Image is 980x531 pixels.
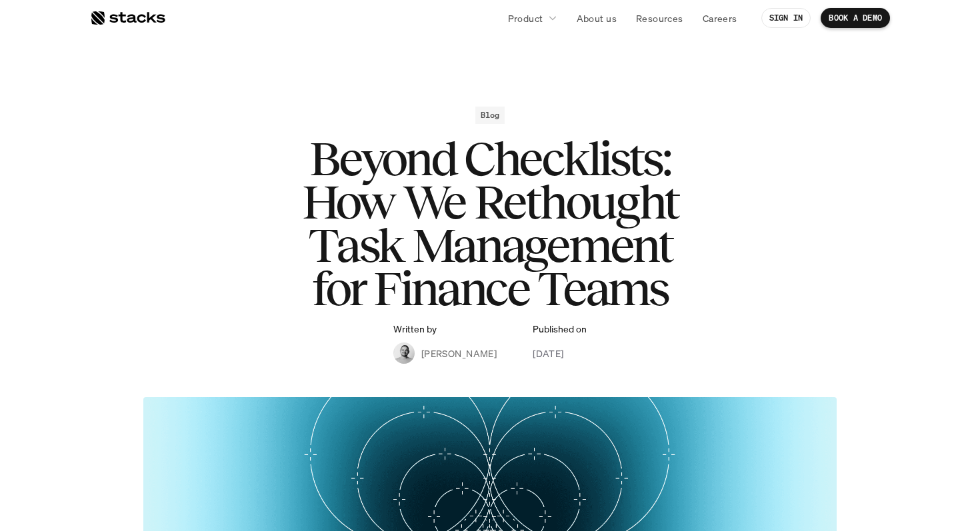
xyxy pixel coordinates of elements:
a: BOOK A DEMO [821,8,890,28]
p: SIGN IN [769,13,803,23]
p: Product [508,11,543,25]
a: About us [569,6,625,30]
p: Careers [703,11,737,25]
h2: Blog [481,111,500,120]
p: BOOK A DEMO [829,13,882,23]
p: About us [577,11,617,25]
p: Published on [533,324,587,335]
a: Careers [695,6,745,30]
p: [PERSON_NAME] [421,346,497,360]
p: Resources [636,11,683,25]
a: Resources [628,6,691,30]
p: Written by [393,324,437,335]
p: [DATE] [533,346,564,360]
a: SIGN IN [761,8,811,28]
h1: Beyond Checklists: How We Rethought Task Management for Finance Teams [223,137,757,310]
a: Privacy Policy [157,254,216,263]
